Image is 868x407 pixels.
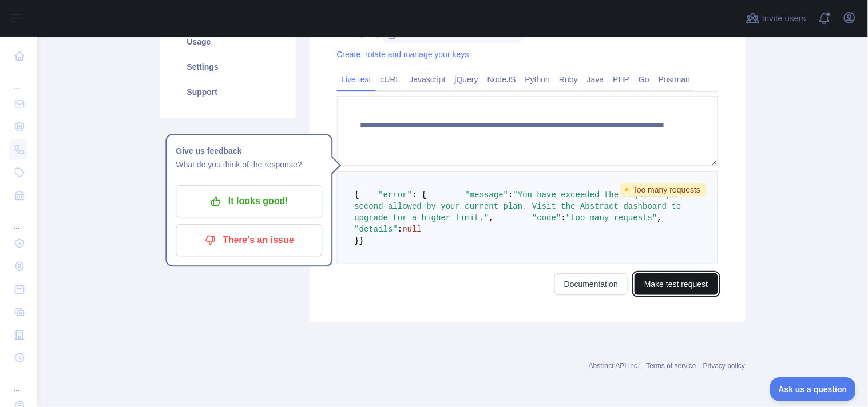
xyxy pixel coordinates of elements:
[184,192,314,212] p: It looks good!
[566,213,657,222] span: "too_many_requests"
[355,190,359,199] span: {
[9,370,27,393] div: ...
[412,190,426,199] span: : {
[532,213,561,222] span: "code"
[450,70,483,89] a: jQuery
[609,70,635,89] a: PHP
[337,70,376,89] a: Live test
[176,158,322,172] p: What do you think of the response?
[355,190,687,222] span: "You have exceeded the requests per second allowed by your current plan. Visit the Abstract dashb...
[521,70,555,89] a: Python
[355,225,398,234] span: "details"
[657,213,662,222] span: ,
[173,79,282,105] a: Support
[703,362,745,370] a: Privacy policy
[337,50,469,59] a: Create, rotate and manage your keys
[483,70,521,89] a: NodeJS
[355,236,359,245] span: }
[762,12,806,25] span: Invite users
[173,29,282,54] a: Usage
[554,273,628,295] a: Documentation
[176,145,322,158] h1: Give us feedback
[403,225,422,234] span: null
[359,236,364,245] span: }
[554,70,582,89] a: Ruby
[770,377,857,401] iframe: Toggle Customer Support
[465,190,509,199] span: "message"
[582,70,609,89] a: Java
[508,190,513,199] span: :
[744,9,808,27] button: Invite users
[379,190,413,199] span: "error"
[654,70,695,89] a: Postman
[9,208,27,231] div: ...
[635,273,718,295] button: Make test request
[589,362,640,370] a: Abstract API Inc.
[620,183,706,197] span: Too many requests
[489,213,494,222] span: ,
[176,186,322,218] button: It looks good!
[376,70,405,89] a: cURL
[176,225,322,257] button: There's an issue
[9,69,27,91] div: ...
[561,213,566,222] span: :
[634,70,654,89] a: Go
[398,225,402,234] span: :
[647,362,696,370] a: Terms of service
[405,70,450,89] a: Javascript
[173,54,282,79] a: Settings
[184,231,314,250] p: There's an issue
